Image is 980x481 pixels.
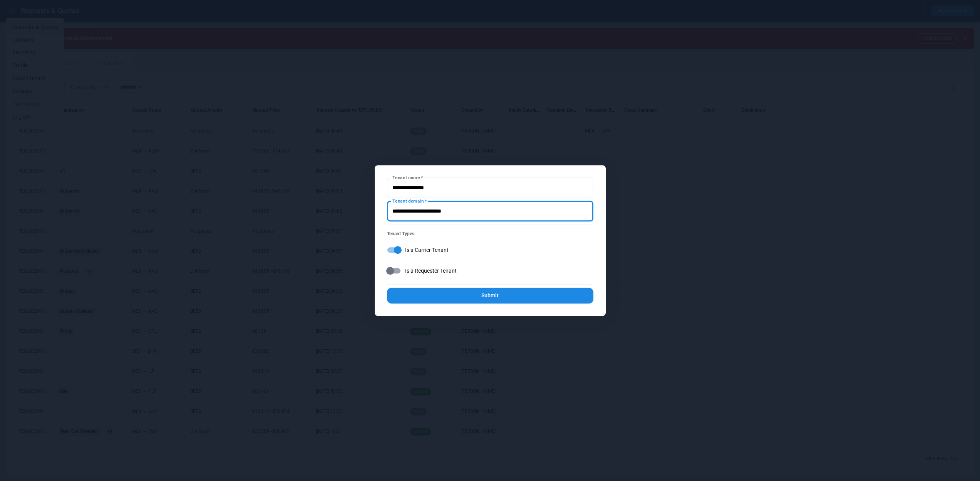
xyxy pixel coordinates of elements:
label: Tenant domain [392,198,427,204]
p: Tenant Types [387,231,593,237]
span: Is a Requester Tenant [405,268,457,274]
span: Is a Carrier Tenant [405,247,449,253]
label: Tenant name [392,174,423,181]
button: Submit [387,288,593,304]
